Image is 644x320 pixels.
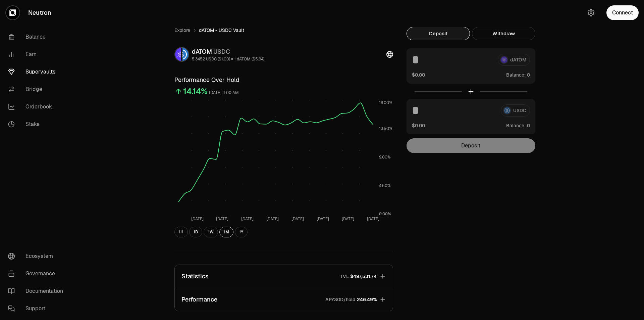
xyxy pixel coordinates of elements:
[472,27,535,40] button: Withdraw
[367,216,379,222] tspan: [DATE]
[192,47,264,56] div: dATOM
[342,216,354,222] tspan: [DATE]
[189,227,202,237] button: 1D
[175,48,181,61] img: dATOM Logo
[3,46,72,63] a: Earn
[3,28,72,46] a: Balance
[340,273,349,280] p: TVL
[407,27,470,40] button: Deposit
[174,227,188,237] button: 1H
[199,27,244,34] span: dATOM - USDC Vault
[3,98,72,116] a: Orderbook
[291,216,304,222] tspan: [DATE]
[181,272,209,281] p: Statistics
[3,282,72,300] a: Documentation
[192,56,264,62] div: 5.3452 USDC ($1.00) = 1 dATOM ($5.34)
[204,227,218,237] button: 1W
[379,183,391,188] tspan: 4.50%
[175,288,393,311] button: PerformanceAPY30D/hold246.49%
[3,116,72,133] a: Stake
[379,100,392,105] tspan: 18.00%
[174,75,393,85] h3: Performance Over Hold
[182,48,189,61] img: USDC Logo
[213,48,230,55] span: USDC
[506,122,526,129] span: Balance:
[3,300,72,317] a: Support
[3,265,72,282] a: Governance
[216,216,228,222] tspan: [DATE]
[219,227,233,237] button: 1M
[379,211,391,217] tspan: 0.00%
[181,295,217,304] p: Performance
[325,296,356,303] p: APY30D/hold
[235,227,248,237] button: 1Y
[3,63,72,81] a: Supervaults
[174,27,190,34] a: Explore
[606,5,639,20] button: Connect
[379,126,392,131] tspan: 13.50%
[412,71,425,78] button: $0.00
[3,247,72,265] a: Ecosystem
[379,154,391,160] tspan: 9.00%
[3,81,72,98] a: Bridge
[191,216,204,222] tspan: [DATE]
[175,265,393,288] button: StatisticsTVL$497,531.74
[357,296,377,303] span: 246.49%
[209,89,239,97] div: [DATE] 3:00 AM
[317,216,329,222] tspan: [DATE]
[174,27,393,34] nav: breadcrumb
[350,273,377,280] span: $497,531.74
[183,86,208,97] div: 14.14%
[241,216,254,222] tspan: [DATE]
[266,216,279,222] tspan: [DATE]
[412,122,425,129] button: $0.00
[506,72,526,78] span: Balance:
